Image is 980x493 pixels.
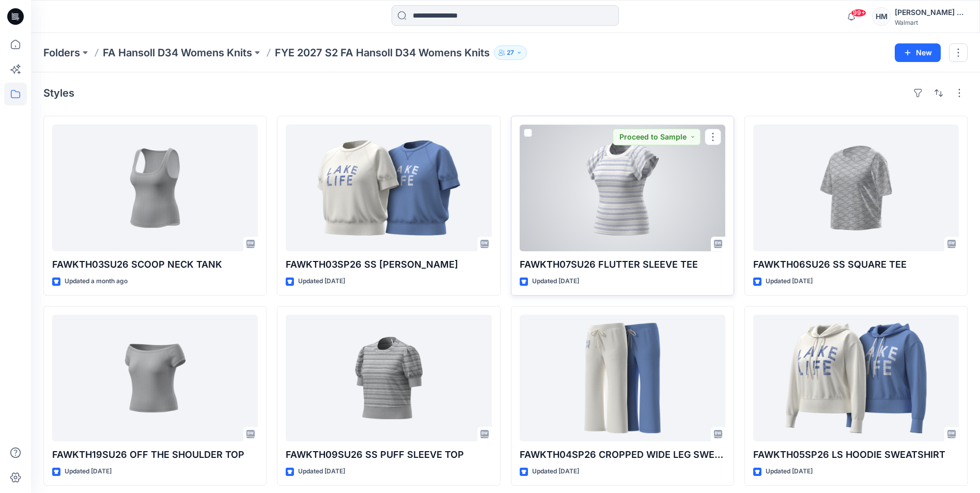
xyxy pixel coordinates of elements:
[872,7,891,26] div: HM
[895,43,941,62] button: New
[532,466,579,477] p: Updated [DATE]
[753,125,959,251] a: FAWKTH06SU26 SS SQUARE TEE
[895,19,967,26] div: Walmart
[753,257,959,272] p: FAWKTH06SU26 SS SQUARE TEE
[43,87,74,99] h4: Styles
[851,9,866,17] span: 99+
[298,466,345,477] p: Updated [DATE]
[286,257,491,272] p: FAWKTH03SP26 SS [PERSON_NAME]
[65,276,128,287] p: Updated a month ago
[520,125,725,251] a: FAWKTH07SU26 FLUTTER SLEEVE TEE
[286,125,491,251] a: FAWKTH03SP26 SS RAGLAN SWEATSHIRT
[43,45,80,60] a: Folders
[103,45,252,60] a: FA Hansoll D34 Womens Knits
[52,125,258,251] a: FAWKTH03SU26 SCOOP NECK TANK
[753,315,959,441] a: FAWKTH05SP26 LS HOODIE SWEATSHIRT
[895,6,967,19] div: [PERSON_NAME] Missy Team
[275,45,490,60] p: FYE 2027 S2 FA Hansoll D34 Womens Knits
[494,45,527,60] button: 27
[286,315,491,441] a: FAWKTH09SU26 SS PUFF SLEEVE TOP
[52,448,258,462] p: FAWKTH19SU26 OFF THE SHOULDER TOP
[520,448,725,462] p: FAWKTH04SP26 CROPPED WIDE LEG SWEATPANT
[766,276,813,287] p: Updated [DATE]
[298,276,345,287] p: Updated [DATE]
[65,466,112,477] p: Updated [DATE]
[520,257,725,272] p: FAWKTH07SU26 FLUTTER SLEEVE TEE
[52,257,258,272] p: FAWKTH03SU26 SCOOP NECK TANK
[52,315,258,441] a: FAWKTH19SU26 OFF THE SHOULDER TOP
[507,47,514,58] p: 27
[532,276,579,287] p: Updated [DATE]
[286,448,491,462] p: FAWKTH09SU26 SS PUFF SLEEVE TOP
[753,448,959,462] p: FAWKTH05SP26 LS HOODIE SWEATSHIRT
[766,466,813,477] p: Updated [DATE]
[520,315,725,441] a: FAWKTH04SP26 CROPPED WIDE LEG SWEATPANT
